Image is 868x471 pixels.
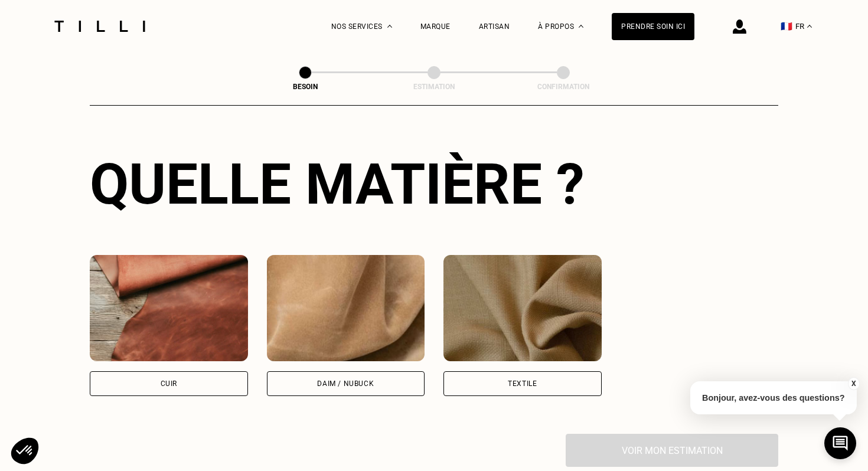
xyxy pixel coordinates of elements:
[443,255,602,361] img: Tilli retouche vos vêtements en Textile
[246,83,364,91] div: Besoin
[161,380,177,387] div: Cuir
[579,25,583,28] img: Menu déroulant à propos
[847,377,859,390] button: X
[90,255,248,361] img: Tilli retouche vos vêtements en Cuir
[479,22,510,31] a: Artisan
[508,380,537,387] div: Textile
[420,22,451,31] a: Marque
[612,13,694,40] a: Prendre soin ici
[504,83,622,91] div: Confirmation
[267,255,425,361] img: Tilli retouche vos vêtements en Daim / Nubuck
[375,83,493,91] div: Estimation
[807,25,812,28] img: menu déroulant
[317,380,374,387] div: Daim / Nubuck
[50,21,149,32] img: Logo du service de couturière Tilli
[387,25,392,28] img: Menu déroulant
[90,151,778,217] div: Quelle matière ?
[690,381,857,414] p: Bonjour, avez-vous des questions?
[781,21,792,32] span: 🇫🇷
[733,19,746,34] img: icône connexion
